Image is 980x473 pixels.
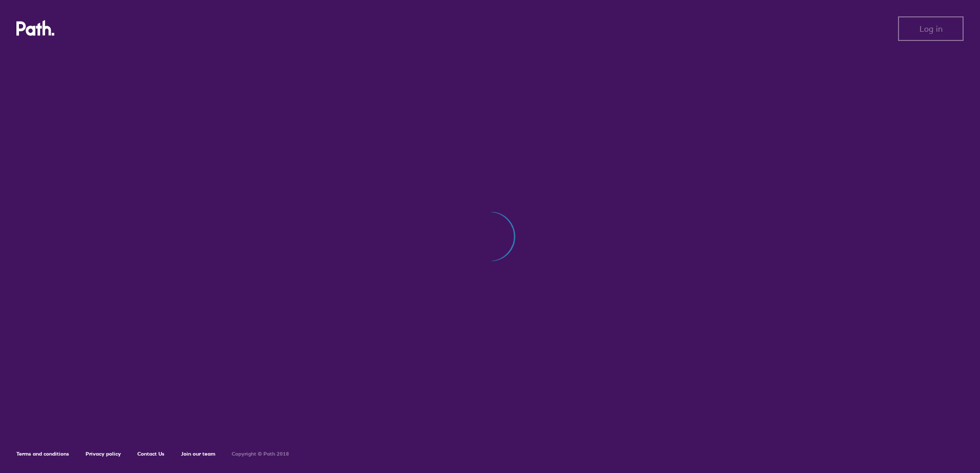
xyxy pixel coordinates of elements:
[86,450,121,457] a: Privacy policy
[137,450,165,457] a: Contact Us
[181,450,215,457] a: Join our team
[16,450,69,457] a: Terms and conditions
[920,24,943,33] span: Log in
[232,451,289,457] h6: Copyright © Path 2018
[898,16,964,41] button: Log in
